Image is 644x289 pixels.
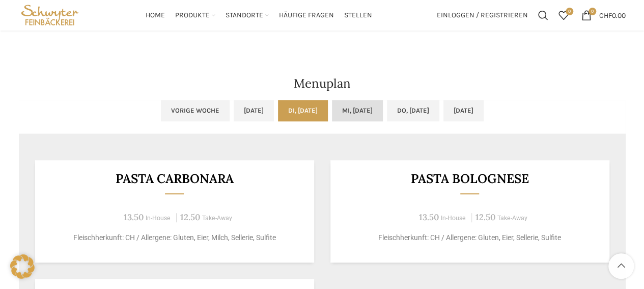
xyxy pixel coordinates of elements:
a: Site logo [19,10,81,19]
span: Home [146,11,165,20]
a: Di, [DATE] [278,100,328,121]
span: Häufige Fragen [279,11,334,20]
a: Scroll to top button [608,253,634,279]
div: Main navigation [86,5,431,25]
a: [DATE] [234,100,274,121]
span: 12.50 [180,212,200,223]
span: Take-Away [202,215,232,222]
span: 0 [566,8,573,15]
bdi: 0.00 [599,11,626,19]
a: Suchen [533,5,553,25]
span: Einloggen / Registrieren [437,12,528,19]
a: Einloggen / Registrieren [432,5,533,25]
span: Stellen [344,11,372,20]
span: In-House [441,215,466,222]
a: Vorige Woche [161,100,230,121]
a: [DATE] [443,100,484,121]
span: 13.50 [419,212,439,223]
div: Meine Wunschliste [553,5,574,25]
span: In-House [146,215,171,222]
span: 13.50 [124,212,144,223]
a: Häufige Fragen [279,5,334,25]
span: CHF [599,11,612,19]
h2: Menuplan [19,77,626,90]
a: Stellen [344,5,372,25]
a: Standorte [226,5,269,25]
span: 0 [589,8,596,15]
span: Produkte [175,11,210,20]
a: Mi, [DATE] [332,100,383,121]
p: Fleischherkunft: CH / Allergene: Gluten, Eier, Sellerie, Sulfite [343,232,597,243]
h3: Pasta Carbonara [47,172,301,185]
a: Produkte [175,5,215,25]
a: 0 CHF0.00 [576,5,631,25]
span: Standorte [226,11,263,20]
span: 12.50 [475,212,495,223]
a: Do, [DATE] [387,100,439,121]
p: Fleischherkunft: CH / Allergene: Gluten, Eier, Milch, Sellerie, Sulfite [47,232,301,243]
a: 0 [553,5,574,25]
h3: Pasta Bolognese [343,172,597,185]
span: Take-Away [497,215,527,222]
a: Home [146,5,165,25]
